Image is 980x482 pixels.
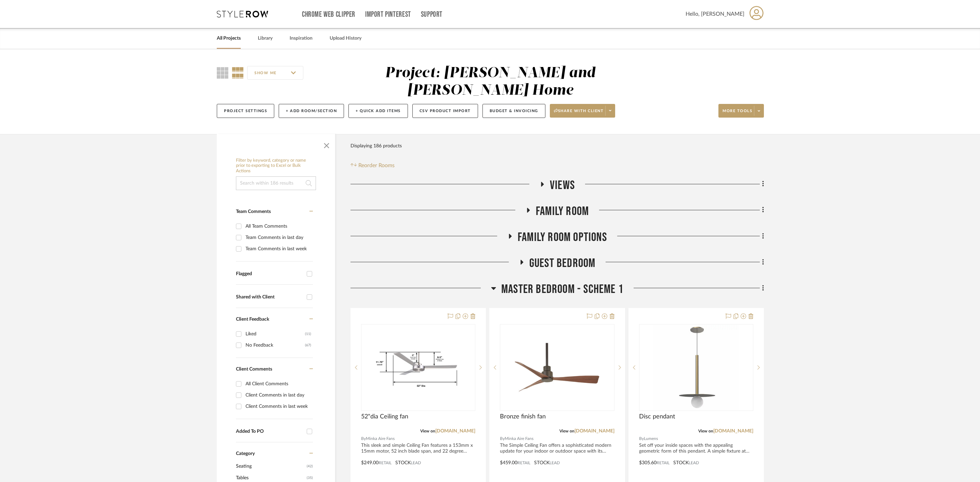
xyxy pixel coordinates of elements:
div: Project: [PERSON_NAME] and [PERSON_NAME] Home [385,66,595,98]
span: Client Feedback [236,317,269,322]
span: Share with client [554,108,604,119]
span: Client Comments [236,367,272,372]
span: (42) [307,461,313,472]
span: Minka Aire Fans [505,436,533,442]
span: Reorder Rooms [358,161,395,170]
span: 52"dia Ceiling fan [361,413,408,420]
img: Bronze finish fan [514,325,600,410]
input: Search within 186 results [236,176,316,190]
div: No Feedback [246,340,305,351]
a: [DOMAIN_NAME] [574,429,614,433]
span: By [361,436,366,442]
span: View on [559,429,574,433]
a: All Projects [217,34,241,43]
button: Budget & Invoicing [482,104,545,118]
button: More tools [718,104,764,118]
span: Disc pendant [639,413,675,420]
button: + Add Room/Section [279,104,344,118]
a: [DOMAIN_NAME] [435,429,475,433]
span: By [500,436,505,442]
img: Disc pendant [653,325,739,410]
span: By [639,436,644,442]
span: Minka Aire Fans [366,436,395,442]
span: Views [550,178,575,193]
img: 52"dia Ceiling fan [375,325,461,410]
a: Upload History [330,34,361,43]
button: Close [320,137,333,151]
a: Chrome Web Clipper [302,12,355,17]
a: Library [258,34,273,43]
button: Reorder Rooms [350,161,395,170]
button: CSV Product Import [412,104,478,118]
div: All Client Comments [246,378,311,389]
div: All Team Comments [246,221,311,232]
span: Family Room Options [518,230,607,245]
div: Client Comments in last day [246,390,311,401]
div: (11) [305,329,311,339]
h6: Filter by keyword, category or name prior to exporting to Excel or Bulk Actions [236,158,316,174]
span: Family Room [536,204,589,219]
div: Shared with Client [236,294,303,300]
button: + Quick Add Items [348,104,408,118]
a: [DOMAIN_NAME] [713,429,753,433]
span: Category [236,451,255,457]
span: More tools [723,108,752,119]
span: Hello, [PERSON_NAME] [686,10,744,18]
div: Added To PO [236,429,303,434]
a: Import Pinterest [365,12,411,17]
span: Seating [236,460,305,472]
div: Displaying 186 products [350,139,402,153]
div: 0 [639,324,753,411]
span: View on [698,429,713,433]
span: Guest Bedroom [529,256,596,271]
span: Bronze finish fan [500,413,546,420]
div: Liked [246,329,305,339]
span: View on [420,429,435,433]
a: Inspiration [290,34,313,43]
div: (67) [305,340,311,351]
button: Project Settings [217,104,274,118]
button: Share with client [550,104,615,118]
div: Flagged [236,271,303,277]
a: Support [421,12,442,17]
div: Team Comments in last day [246,232,311,243]
span: Team Comments [236,209,271,214]
div: Client Comments in last week [246,401,311,412]
div: Team Comments in last week [246,243,311,254]
span: Lumens [644,436,658,442]
span: Master Bedroom - Scheme 1 [501,282,623,297]
div: 0 [361,324,475,411]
